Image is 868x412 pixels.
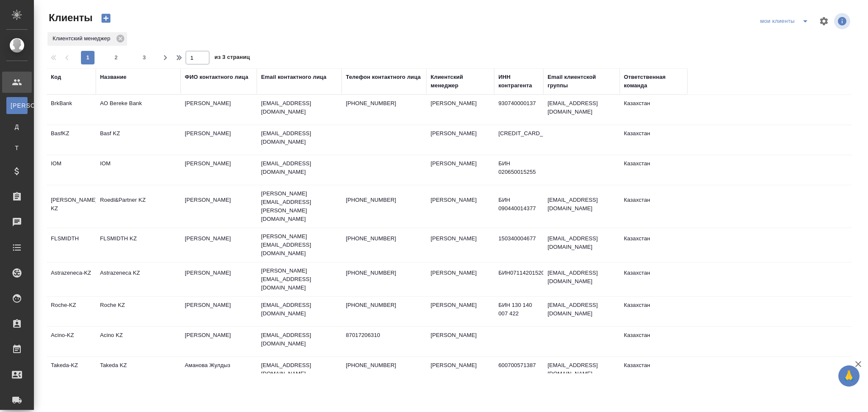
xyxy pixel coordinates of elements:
[53,34,113,43] p: Клиентский менеджер
[494,357,543,387] td: 600700571387
[96,125,181,155] td: Basf KZ
[543,192,620,221] td: [EMAIL_ADDRESS][DOMAIN_NAME]
[346,196,422,204] p: [PHONE_NUMBER]
[138,51,151,64] button: 3
[96,192,181,221] td: Roedl&Partner KZ
[11,122,23,131] span: Д
[181,95,257,125] td: [PERSON_NAME]
[261,99,337,116] p: [EMAIL_ADDRESS][DOMAIN_NAME]
[543,230,620,260] td: [EMAIL_ADDRESS][DOMAIN_NAME]
[51,73,61,81] div: Код
[261,267,337,292] p: [PERSON_NAME][EMAIL_ADDRESS][DOMAIN_NAME]
[543,264,620,294] td: [EMAIL_ADDRESS][DOMAIN_NAME]
[426,192,494,221] td: [PERSON_NAME]
[47,264,96,294] td: Astrazeneca-KZ
[6,139,28,156] a: Т
[494,155,543,185] td: БИН 020650015255
[426,230,494,260] td: [PERSON_NAME]
[96,230,181,260] td: FLSMIDTH KZ
[47,327,96,356] td: Acino-KZ
[96,155,181,185] td: IOM
[261,232,337,258] p: [PERSON_NAME][EMAIL_ADDRESS][DOMAIN_NAME]
[109,53,123,62] span: 2
[543,95,620,125] td: [EMAIL_ADDRESS][DOMAIN_NAME]
[47,125,96,155] td: BasfKZ
[346,361,422,370] p: [PHONE_NUMBER]
[96,327,181,356] td: Acino KZ
[620,230,687,260] td: Казахстан
[548,73,615,90] div: Email клиентской группы
[494,125,543,155] td: [CREDIT_CARD_NUMBER]
[834,13,852,29] span: Посмотреть информацию
[261,189,337,223] p: [PERSON_NAME][EMAIL_ADDRESS][PERSON_NAME][DOMAIN_NAME]
[11,101,23,110] span: [PERSON_NAME]
[624,73,683,90] div: Ответственная команда
[842,367,856,385] span: 🙏
[346,269,422,277] p: [PHONE_NUMBER]
[494,230,543,260] td: 150340004677
[431,73,490,90] div: Клиентский менеджер
[426,95,494,125] td: [PERSON_NAME]
[494,264,543,294] td: БИН071142015205
[426,297,494,326] td: [PERSON_NAME]
[498,73,539,90] div: ИНН контрагента
[620,125,687,155] td: Казахстан
[96,264,181,294] td: Astrazeneca KZ
[181,264,257,294] td: [PERSON_NAME]
[109,51,123,64] button: 2
[181,327,257,356] td: [PERSON_NAME]
[181,297,257,326] td: [PERSON_NAME]
[181,155,257,185] td: [PERSON_NAME]
[6,97,28,114] a: [PERSON_NAME]
[543,357,620,387] td: [EMAIL_ADDRESS][DOMAIN_NAME]
[426,357,494,387] td: [PERSON_NAME]
[426,125,494,155] td: [PERSON_NAME]
[11,144,23,152] span: Т
[426,264,494,294] td: [PERSON_NAME]
[47,230,96,260] td: FLSMIDTH
[346,234,422,243] p: [PHONE_NUMBER]
[181,192,257,221] td: [PERSON_NAME]
[426,155,494,185] td: [PERSON_NAME]
[543,297,620,326] td: [EMAIL_ADDRESS][DOMAIN_NAME]
[96,357,181,387] td: Takeda KZ
[261,361,337,378] p: [EMAIL_ADDRESS][DOMAIN_NAME]
[814,11,834,31] span: Настроить таблицу
[346,301,422,309] p: [PHONE_NUMBER]
[426,327,494,356] td: [PERSON_NAME]
[620,357,687,387] td: Казахстан
[47,11,92,25] span: Клиенты
[261,73,326,81] div: Email контактного лица
[261,331,337,348] p: [EMAIL_ADDRESS][DOMAIN_NAME]
[620,95,687,125] td: Казахстан
[758,14,814,28] div: split button
[96,297,181,326] td: Roche KZ
[181,230,257,260] td: [PERSON_NAME]
[185,73,248,81] div: ФИО контактного лица
[261,159,337,176] p: [EMAIL_ADDRESS][DOMAIN_NAME]
[494,95,543,125] td: 930740000137
[838,365,860,387] button: 🙏
[47,155,96,185] td: IOM
[100,73,126,81] div: Название
[47,95,96,125] td: BrkBank
[214,52,250,64] span: из 3 страниц
[181,357,257,387] td: Аманова Жулдыз
[261,301,337,318] p: [EMAIL_ADDRESS][DOMAIN_NAME]
[620,327,687,356] td: Казахстан
[620,297,687,326] td: Казахстан
[620,155,687,185] td: Казахстан
[47,192,96,221] td: [PERSON_NAME]-KZ
[47,32,127,46] div: Клиентский менеджер
[494,192,543,221] td: БИН 090440014377
[620,264,687,294] td: Казахстан
[47,297,96,326] td: Roche-KZ
[96,11,116,25] button: Создать
[6,118,28,135] a: Д
[346,73,421,81] div: Телефон контактного лица
[620,192,687,221] td: Казахстан
[261,129,337,146] p: [EMAIL_ADDRESS][DOMAIN_NAME]
[96,95,181,125] td: AO Bereke Bank
[346,331,422,340] p: 87017206310
[47,357,96,387] td: Takeda-KZ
